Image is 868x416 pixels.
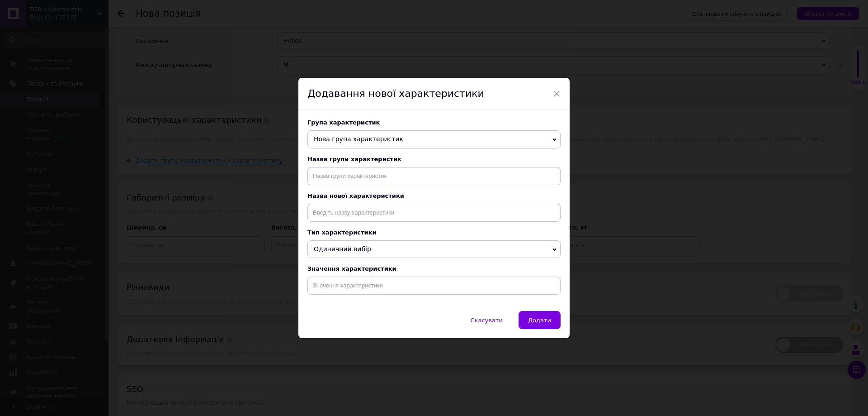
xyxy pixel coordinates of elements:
[552,86,561,101] span: ×
[27,64,553,74] p: Контрастна: Kingsmill Polyester Stretch (93% поліестер, 7% еластан)
[519,311,561,329] button: Додати
[314,245,371,253] span: Одиничний вибір
[528,317,551,324] span: Додати
[307,277,561,295] input: Значення характеристики
[307,192,561,199] div: Назва нової характеристики
[27,3,553,12] p: Регульована довжина штанин
[9,95,571,104] p: Ідеальний вибір для , де потрібна висока видимість і мобільність.
[307,119,561,126] div: Група характеристик
[9,34,41,41] strong: Матеріали:
[27,49,553,58] p: Основна тканина: Titanmill Pro Stretch (92% поліестер, 8% еластан, 235 г)
[314,135,403,143] span: Нова група характеристик
[27,79,553,89] p: Додаткова: CorePro (88% нейлон, 12% еластан, 275 г)
[307,167,561,185] input: Назва групи характеристик
[307,156,561,163] div: Назва групи характеристик
[307,265,561,272] div: Значення характеристики
[298,78,570,110] div: Додавання нової характеристики
[461,311,512,329] button: Скасувати
[471,317,503,324] span: Скасувати
[307,204,561,222] input: Введіть назву характеристики
[65,96,202,102] strong: будівельних, залізничних та виробничих робіт
[27,18,553,28] p: Великий вибір кишень, включно з кишенями-карго на блискавці
[307,229,561,236] div: Тип характеристики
